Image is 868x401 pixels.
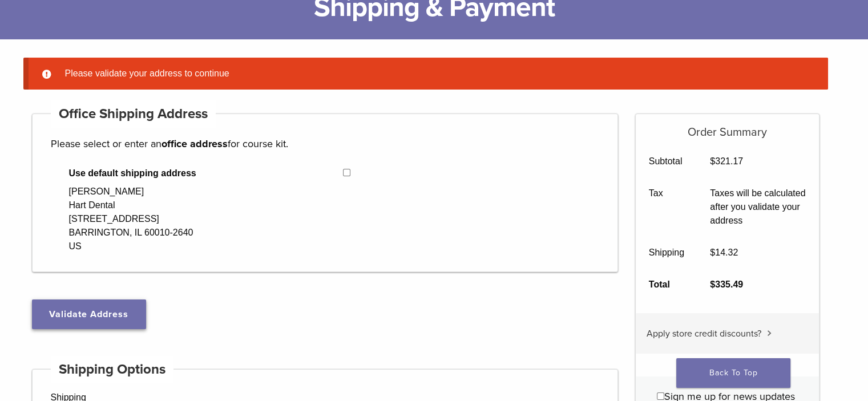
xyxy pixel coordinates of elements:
[710,248,715,257] span: $
[710,280,715,289] span: $
[657,392,664,400] input: Sign me up for news updates and product discounts!
[60,67,810,80] li: Please validate your address to continue
[69,167,344,180] span: Use default shipping address
[710,156,715,166] span: $
[51,356,174,383] h4: Shipping Options
[32,299,146,329] button: Validate Address
[676,358,790,388] a: Back To Top
[51,135,600,152] p: Please select or enter an for course kit.
[647,328,761,339] span: Apply store credit discounts?
[710,280,743,289] bdi: 335.49
[697,177,819,237] td: Taxes will be calculated after you validate your address
[636,237,697,269] th: Shipping
[636,177,697,237] th: Tax
[69,185,193,253] div: [PERSON_NAME] Hart Dental [STREET_ADDRESS] BARRINGTON, IL 60010-2640 US
[636,145,697,177] th: Subtotal
[710,248,738,257] bdi: 14.32
[767,330,772,336] img: caret.svg
[51,100,216,128] h4: Office Shipping Address
[636,269,697,301] th: Total
[162,137,228,150] strong: office address
[710,156,743,166] bdi: 321.17
[636,114,819,139] h5: Order Summary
